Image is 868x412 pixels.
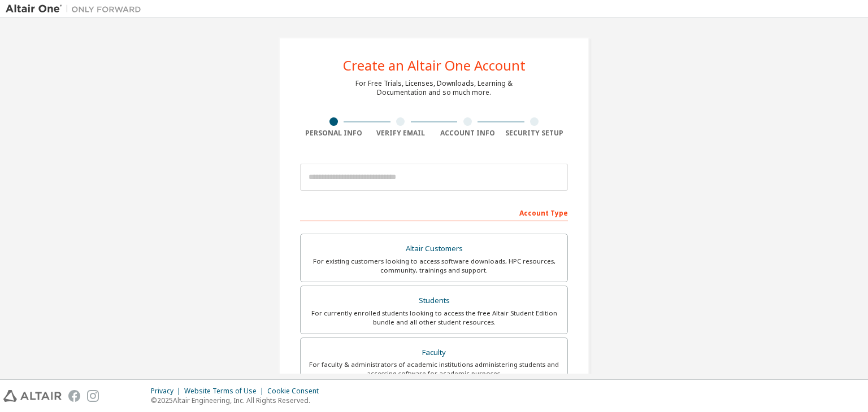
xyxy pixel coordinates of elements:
div: Altair Customers [307,241,561,257]
div: Personal Info [300,129,367,138]
img: facebook.svg [68,390,80,402]
div: For faculty & administrators of academic institutions administering students and accessing softwa... [307,360,561,378]
p: © 2025 Altair Engineering, Inc. All Rights Reserved. [151,396,325,405]
div: Create an Altair One Account [343,59,526,72]
div: Verify Email [367,129,435,138]
img: altair_logo.svg [3,390,62,402]
div: Account Info [434,129,501,138]
div: Students [307,293,561,309]
div: Faculty [307,345,561,361]
div: Account Type [300,203,568,221]
div: Cookie Consent [267,387,325,396]
img: Altair One [6,3,147,15]
div: For currently enrolled students looking to access the free Altair Student Edition bundle and all ... [307,309,561,327]
div: Website Terms of Use [184,387,267,396]
div: Privacy [151,387,184,396]
div: For existing customers looking to access software downloads, HPC resources, community, trainings ... [307,257,561,275]
img: instagram.svg [87,390,99,402]
div: Security Setup [501,129,568,138]
div: For Free Trials, Licenses, Downloads, Learning & Documentation and so much more. [355,79,513,97]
